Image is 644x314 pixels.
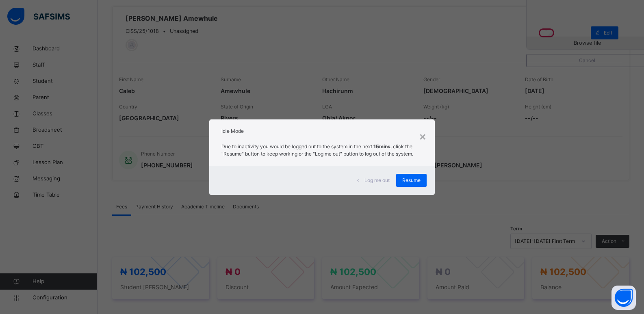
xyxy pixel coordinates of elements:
[364,177,390,184] span: Log me out
[221,128,423,135] h2: Idle Mode
[419,128,427,145] div: ×
[402,177,421,184] span: Resume
[221,143,423,158] p: Due to inactivity you would be logged out to the system in the next , click the "Resume" button t...
[611,286,636,310] button: Open asap
[373,143,390,149] strong: 15mins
